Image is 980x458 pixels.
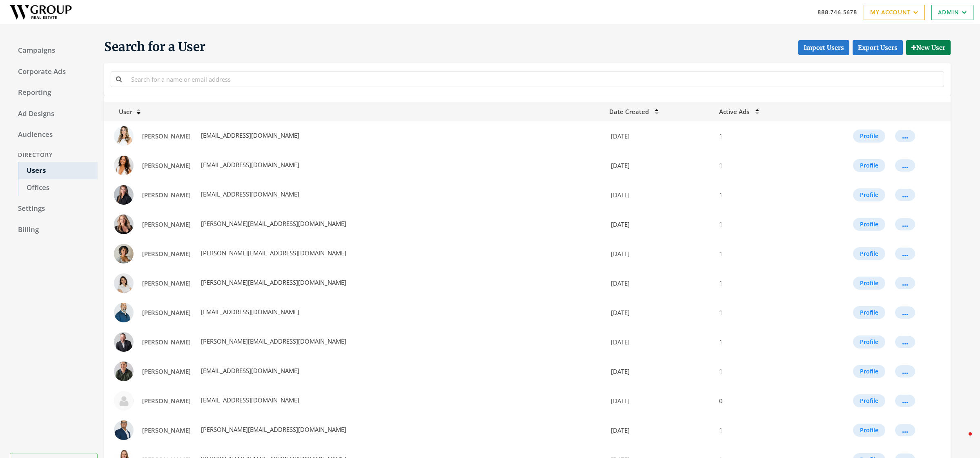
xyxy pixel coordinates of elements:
[137,423,196,438] a: [PERSON_NAME]
[109,107,132,116] span: User
[604,180,714,210] td: [DATE]
[142,338,191,346] span: [PERSON_NAME]
[895,365,915,378] button: ...
[142,367,191,375] span: [PERSON_NAME]
[199,396,299,404] span: [EMAIL_ADDRESS][DOMAIN_NAME]
[10,42,98,59] a: Campaigns
[137,246,196,261] a: [PERSON_NAME]
[853,247,885,260] button: Profile
[853,188,885,201] button: Profile
[604,416,714,445] td: [DATE]
[114,362,134,381] img: Brandon Wulff profile
[853,306,885,319] button: Profile
[609,107,649,116] span: Date Created
[895,424,915,436] button: ...
[902,165,908,166] div: ...
[10,63,98,80] a: Corporate Ads
[853,277,885,290] button: Profile
[199,249,346,257] span: [PERSON_NAME][EMAIL_ADDRESS][DOMAIN_NAME]
[137,305,196,320] a: [PERSON_NAME]
[853,130,885,143] button: Profile
[142,220,191,228] span: [PERSON_NAME]
[10,221,98,239] a: Billing
[902,312,908,313] div: ...
[604,210,714,239] td: [DATE]
[7,2,75,22] img: Adwerx
[604,386,714,416] td: [DATE]
[714,268,805,298] td: 1
[18,179,98,197] a: Offices
[714,121,805,151] td: 1
[10,105,98,123] a: Ad Designs
[142,279,191,287] span: [PERSON_NAME]
[126,71,944,87] input: Search for a name or email address
[18,162,98,179] a: Users
[604,357,714,386] td: [DATE]
[817,8,857,16] a: 888.746.5678
[714,180,805,210] td: 1
[137,158,196,173] a: [PERSON_NAME]
[853,424,885,437] button: Profile
[10,147,98,163] div: Directory
[199,278,346,286] span: [PERSON_NAME][EMAIL_ADDRESS][DOMAIN_NAME]
[952,430,972,450] iframe: Intercom live chat
[114,185,134,205] img: Alyson McStay profile
[10,84,98,101] a: Reporting
[853,218,885,231] button: Profile
[895,336,915,348] button: ...
[853,159,885,172] button: Profile
[142,426,191,434] span: [PERSON_NAME]
[114,244,134,264] img: Ariana Jones profile
[931,5,973,20] a: Admin
[853,394,885,407] button: Profile
[906,40,951,55] button: New User
[895,130,915,142] button: ...
[137,217,196,232] a: [PERSON_NAME]
[199,161,299,169] span: [EMAIL_ADDRESS][DOMAIN_NAME]
[853,40,903,55] a: Export Users
[864,5,925,20] a: My Account
[199,308,299,316] span: [EMAIL_ADDRESS][DOMAIN_NAME]
[199,219,346,228] span: [PERSON_NAME][EMAIL_ADDRESS][DOMAIN_NAME]
[199,337,346,345] span: [PERSON_NAME][EMAIL_ADDRESS][DOMAIN_NAME]
[902,283,908,284] div: ...
[116,76,122,82] i: Search for a name or email address
[142,250,191,258] span: [PERSON_NAME]
[895,395,915,407] button: ...
[142,397,191,405] span: [PERSON_NAME]
[142,308,191,317] span: [PERSON_NAME]
[895,218,915,230] button: ...
[114,273,134,293] img: Beatriz Adcox profile
[714,386,805,416] td: 0
[895,277,915,289] button: ...
[714,416,805,445] td: 1
[137,364,196,379] a: [PERSON_NAME]
[142,191,191,199] span: [PERSON_NAME]
[114,391,134,411] img: Brittany Bazile profile
[902,400,908,401] div: ...
[853,335,885,349] button: Profile
[142,161,191,170] span: [PERSON_NAME]
[604,327,714,357] td: [DATE]
[137,335,196,350] a: [PERSON_NAME]
[199,366,299,375] span: [EMAIL_ADDRESS][DOMAIN_NAME]
[604,239,714,268] td: [DATE]
[604,298,714,327] td: [DATE]
[714,210,805,239] td: 1
[114,303,134,322] img: Ben Botos profile
[604,268,714,298] td: [DATE]
[199,425,346,433] span: [PERSON_NAME][EMAIL_ADDRESS][DOMAIN_NAME]
[604,121,714,151] td: [DATE]
[902,224,908,225] div: ...
[719,107,749,116] span: Active Ads
[714,239,805,268] td: 1
[604,151,714,180] td: [DATE]
[714,357,805,386] td: 1
[10,126,98,143] a: Audiences
[10,200,98,217] a: Settings
[137,393,196,409] a: [PERSON_NAME]
[895,189,915,201] button: ...
[798,40,849,55] button: Import Users
[114,332,134,352] img: Blake Borgstede profile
